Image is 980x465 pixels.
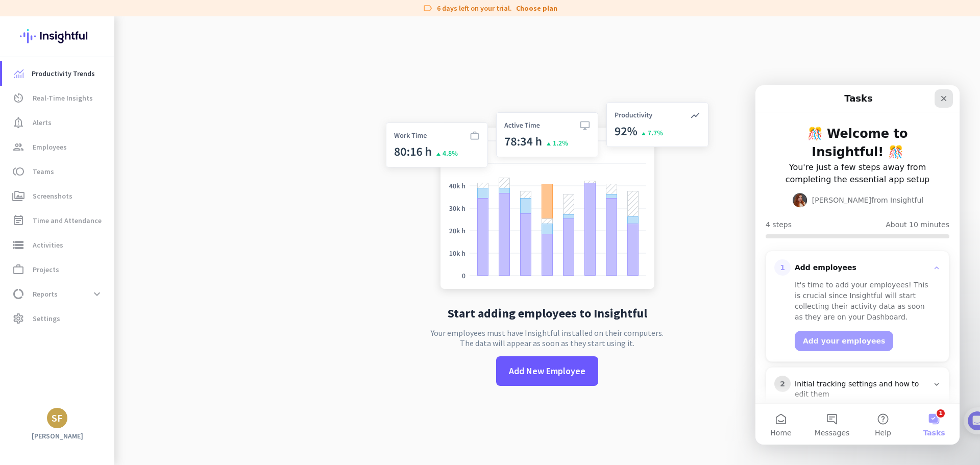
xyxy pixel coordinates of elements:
i: data_usage [12,288,24,300]
a: event_noteTime and Attendance [2,208,114,233]
iframe: Intercom live chat [755,85,960,445]
i: label [423,3,433,13]
span: Screenshots [33,190,72,202]
span: Alerts [33,116,52,129]
a: notification_importantAlerts [2,110,114,135]
span: Add New Employee [509,364,585,378]
a: data_usageReportsexpand_more [2,282,114,306]
i: av_timer [12,92,24,104]
h2: Start adding employees to Insightful [448,307,647,320]
span: Real-Time Insights [33,92,93,104]
i: event_note [12,214,24,227]
span: Reports [33,288,58,300]
i: notification_important [12,116,24,129]
p: Your employees must have Insightful installed on their computers. The data will appear as soon as... [431,328,664,348]
img: menu-item [14,69,23,78]
a: menu-itemProductivity Trends [2,61,114,86]
a: settingsSettings [2,306,114,331]
button: Add New Employee [496,356,598,386]
img: no-search-results [378,96,716,299]
a: perm_mediaScreenshots [2,184,114,208]
i: group [12,141,24,153]
i: toll [12,165,24,178]
a: tollTeams [2,159,114,184]
img: Insightful logo [20,16,94,56]
a: work_outlineProjects [2,257,114,282]
span: Settings [33,312,60,325]
span: Projects [33,263,59,276]
i: work_outline [12,263,24,276]
span: Employees [33,141,67,153]
span: Productivity Trends [32,67,95,80]
a: storageActivities [2,233,114,257]
i: storage [12,239,24,251]
a: av_timerReal-Time Insights [2,86,114,110]
span: Time and Attendance [33,214,102,227]
button: expand_more [88,285,106,303]
i: perm_media [12,190,24,202]
span: Activities [33,239,63,251]
div: SF [52,413,63,423]
a: Choose plan [516,3,557,13]
a: groupEmployees [2,135,114,159]
i: settings [12,312,24,325]
span: Teams [33,165,54,178]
